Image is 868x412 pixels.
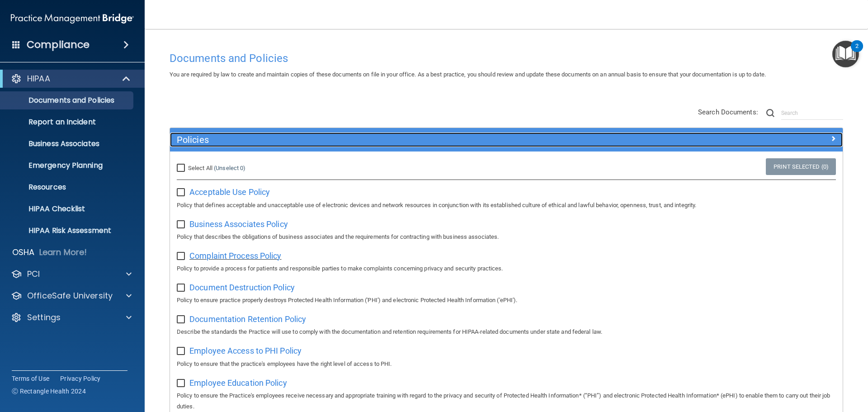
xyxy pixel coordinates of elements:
[6,183,129,192] p: Resources
[27,290,113,301] p: OfficeSafe University
[189,283,295,292] span: Document Destruction Policy
[11,269,132,279] a: PCI
[6,161,129,170] p: Emergency Planning
[177,327,836,337] p: Describe the standards the Practice will use to comply with the documentation and retention requi...
[189,251,281,260] span: Complaint Process Policy
[27,269,40,279] p: PCI
[189,219,288,229] span: Business Associates Policy
[189,378,287,388] span: Employee Education Policy
[27,73,50,84] p: HIPAA
[766,158,836,175] a: Print Selected (0)
[766,109,774,117] img: ic-search.3b580494.png
[39,247,87,258] p: Learn More!
[781,106,843,120] input: Search
[27,38,90,51] h4: Compliance
[6,226,129,235] p: HIPAA Risk Assessment
[170,52,843,64] h4: Documents and Policies
[11,9,134,28] img: PMB logo
[6,118,129,127] p: Report an Incident
[855,46,859,58] div: 2
[11,73,131,84] a: HIPAA
[6,96,129,105] p: Documents and Policies
[12,374,49,383] a: Terms of Use
[177,133,836,147] a: Policies
[214,165,245,171] a: (Unselect 0)
[188,165,212,171] span: Select All
[12,247,35,258] p: OSHA
[698,108,758,116] span: Search Documents:
[177,359,836,369] p: Policy to ensure that the practice's employees have the right level of access to PHI.
[177,263,836,274] p: Policy to provide a process for patients and responsible parties to make complaints concerning pr...
[177,200,836,211] p: Policy that defines acceptable and unacceptable use of electronic devices and network resources i...
[12,387,86,396] span: Ⓒ Rectangle Health 2024
[189,314,306,324] span: Documentation Retention Policy
[11,290,132,301] a: OfficeSafe University
[177,295,836,306] p: Policy to ensure practice properly destroys Protected Health Information ('PHI') and electronic P...
[189,346,302,355] span: Employee Access to PHI Policy
[177,390,836,412] p: Policy to ensure the Practice's employees receive necessary and appropriate training with regard ...
[60,374,101,383] a: Privacy Policy
[6,139,129,148] p: Business Associates
[27,312,61,323] p: Settings
[170,71,766,78] span: You are required by law to create and maintain copies of these documents on file in your office. ...
[11,312,132,323] a: Settings
[189,187,270,197] span: Acceptable Use Policy
[6,204,129,213] p: HIPAA Checklist
[177,232,836,242] p: Policy that describes the obligations of business associates and the requirements for contracting...
[177,135,668,145] h5: Policies
[832,41,859,67] button: Open Resource Center, 2 new notifications
[177,165,187,172] input: Select All (Unselect 0)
